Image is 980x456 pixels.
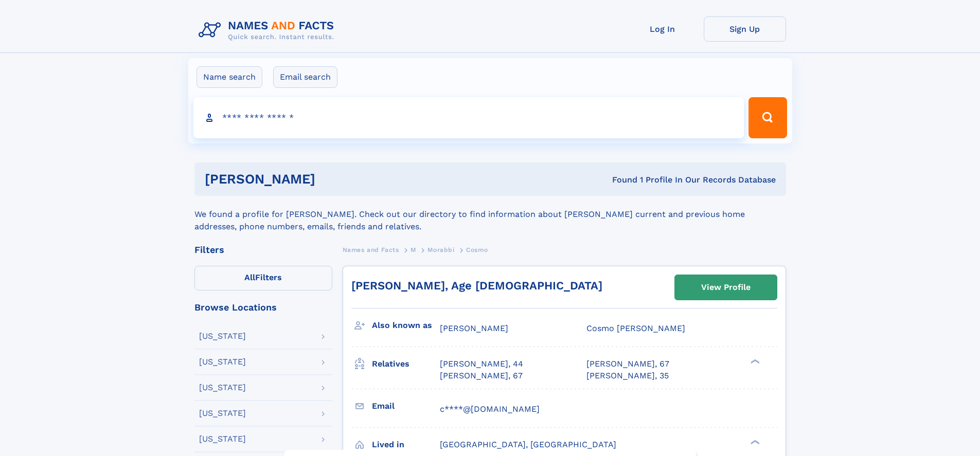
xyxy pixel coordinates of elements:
[586,370,669,381] a: [PERSON_NAME], 35
[199,358,246,366] div: [US_STATE]
[194,303,332,312] div: Browse Locations
[199,409,246,417] div: [US_STATE]
[194,16,343,44] img: Logo Names and Facts
[411,243,416,256] a: M
[586,323,685,333] span: Cosmo [PERSON_NAME]
[411,246,416,253] span: M
[244,272,255,282] span: All
[427,246,454,253] span: Morabbi
[748,358,760,365] div: ❯
[199,384,246,392] div: [US_STATE]
[621,16,704,42] a: Log In
[193,97,744,138] input: search input
[273,66,337,88] label: Email search
[748,439,760,445] div: ❯
[205,173,464,186] h1: [PERSON_NAME]
[704,16,786,42] a: Sign Up
[466,246,488,253] span: Cosmo
[675,275,777,300] a: View Profile
[749,97,787,138] button: Search Button
[440,323,508,333] span: [PERSON_NAME]
[701,276,751,299] div: View Profile
[194,266,332,290] label: Filters
[194,245,332,254] div: Filters
[427,243,454,256] a: Morabbi
[343,243,399,256] a: Names and Facts
[372,317,440,334] h3: Also known as
[351,279,602,292] a: [PERSON_NAME], Age [DEMOGRAPHIC_DATA]
[464,174,776,186] div: Found 1 Profile In Our Records Database
[440,358,523,370] a: [PERSON_NAME], 44
[586,358,669,370] a: [PERSON_NAME], 67
[194,196,786,233] div: We found a profile for [PERSON_NAME]. Check out our directory to find information about [PERSON_N...
[199,332,246,340] div: [US_STATE]
[372,436,440,453] h3: Lived in
[199,435,246,443] div: [US_STATE]
[372,355,440,373] h3: Relatives
[372,397,440,415] h3: Email
[440,440,616,449] span: [GEOGRAPHIC_DATA], [GEOGRAPHIC_DATA]
[440,370,523,381] a: [PERSON_NAME], 67
[197,66,262,88] label: Name search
